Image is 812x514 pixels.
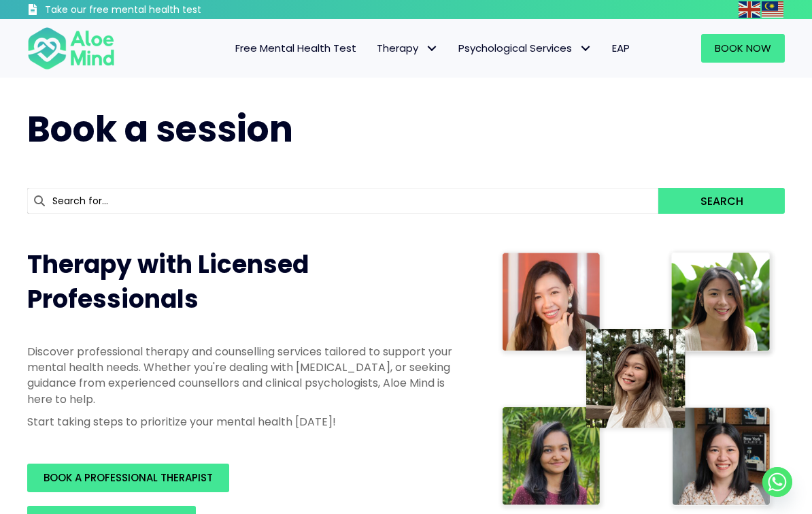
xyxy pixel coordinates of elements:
[27,188,658,214] input: Search for...
[235,41,356,55] span: Free Mental Health Test
[658,188,785,214] button: Search
[27,464,229,492] a: BOOK A PROFESSIONAL THERAPIST
[45,3,263,17] h3: Take our free mental health test
[715,41,771,55] span: Book Now
[44,470,213,485] span: BOOK A PROFESSIONAL THERAPIST
[27,414,471,430] p: Start taking steps to prioritize your mental health [DATE]!
[701,34,785,63] a: Book Now
[27,3,263,19] a: Take our free mental health test
[448,34,602,63] a: Psychological ServicesPsychological Services: submenu
[458,41,592,55] span: Psychological Services
[575,38,595,58] span: Psychological Services: submenu
[762,1,783,18] img: ms
[739,1,760,18] img: en
[225,34,367,63] a: Free Mental Health Test
[498,248,777,513] img: Therapist collage
[27,344,471,407] p: Discover professional therapy and counselling services tailored to support your mental health nee...
[27,104,293,154] span: Book a session
[27,26,115,70] img: Aloe mind Logo
[739,1,762,17] a: English
[762,467,792,497] a: Whatsapp
[612,41,630,55] span: EAP
[602,34,640,63] a: EAP
[377,41,438,55] span: Therapy
[27,247,309,316] span: Therapy with Licensed Professionals
[762,1,785,17] a: Malay
[422,38,441,58] span: Therapy: submenu
[367,34,448,63] a: TherapyTherapy: submenu
[129,34,640,63] nav: Menu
